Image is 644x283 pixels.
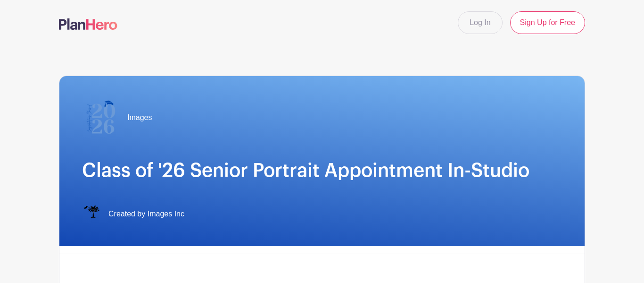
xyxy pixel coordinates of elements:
a: Sign Up for Free [510,11,585,34]
a: Log In [458,11,502,34]
span: Created by Images Inc [108,208,184,220]
img: 2026%20logo%20(2).png [82,99,120,137]
h1: Class of '26 Senior Portrait Appointment In-Studio [82,159,562,182]
img: logo-507f7623f17ff9eddc593b1ce0a138ce2505c220e1c5a4e2b4648c50719b7d32.svg [59,18,117,30]
img: IMAGES%20logo%20transparenT%20PNG%20s.png [82,205,101,223]
span: Images [127,112,152,123]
